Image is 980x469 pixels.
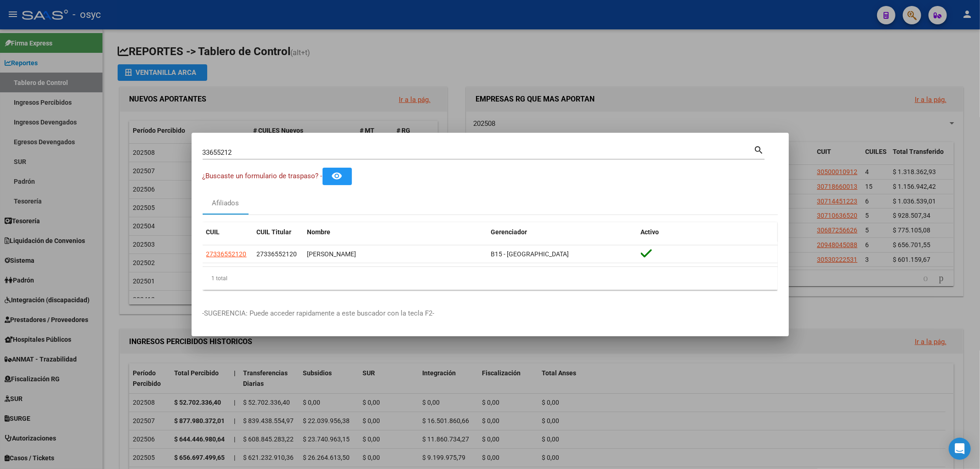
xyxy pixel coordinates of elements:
[203,267,778,290] div: 1 total
[206,228,220,236] span: CUIL
[949,438,971,460] div: Open Intercom Messenger
[491,228,527,236] span: Gerenciador
[203,222,253,242] datatable-header-cell: CUIL
[637,222,778,242] datatable-header-cell: Activo
[203,308,778,319] p: -SUGERENCIA: Puede acceder rapidamente a este buscador con la tecla F2-
[487,222,637,242] datatable-header-cell: Gerenciador
[304,222,487,242] datatable-header-cell: Nombre
[212,198,239,209] div: Afiliados
[332,170,343,181] mat-icon: remove_red_eye
[307,228,331,236] span: Nombre
[491,250,569,258] span: B15 - [GEOGRAPHIC_DATA]
[206,250,247,258] span: 27336552120
[754,144,765,155] mat-icon: search
[307,249,484,260] div: [PERSON_NAME]
[203,172,323,180] span: ¿Buscaste un formulario de traspaso? -
[641,228,659,236] span: Activo
[257,250,297,258] span: 27336552120
[253,222,304,242] datatable-header-cell: CUIL Titular
[257,228,292,236] span: CUIL Titular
